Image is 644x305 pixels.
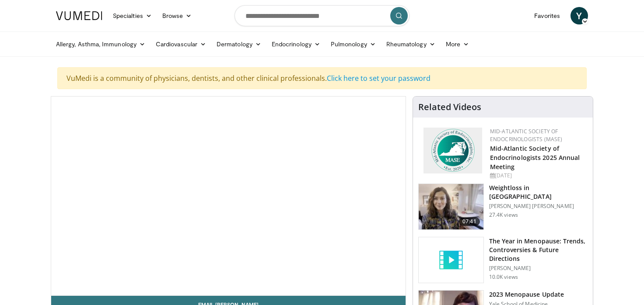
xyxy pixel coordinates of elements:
p: [PERSON_NAME] [PERSON_NAME] [489,203,588,210]
video-js: Video Player [51,97,406,296]
h4: Related Videos [418,102,481,112]
a: The Year in Menopause: Trends, Controversies & Future Directions [PERSON_NAME] 10.0K views [418,237,588,283]
p: 10.0K views [489,274,518,281]
h3: 2023 Menopause Update [489,290,564,299]
input: Search topics, interventions [234,5,409,26]
h3: Weightloss in [GEOGRAPHIC_DATA] [489,184,588,201]
a: Cardiovascular [150,35,211,53]
a: Mid-Atlantic Society of Endocrinologists 2025 Annual Meeting [490,144,580,171]
a: Specialties [108,7,157,24]
a: Dermatology [211,35,266,53]
img: VuMedi Logo [56,11,102,20]
a: Y [570,7,588,24]
a: 07:41 Weightloss in [GEOGRAPHIC_DATA] [PERSON_NAME] [PERSON_NAME] 27.4K views [418,184,588,230]
a: Favorites [529,7,565,24]
a: Endocrinology [266,35,325,53]
a: Allergy, Asthma, Immunology [51,35,150,53]
div: VuMedi is a community of physicians, dentists, and other clinical professionals. [57,67,587,89]
p: 27.4K views [489,211,518,218]
a: More [441,35,474,53]
img: video_placeholder_short.svg [419,237,483,283]
span: 07:41 [459,217,480,226]
img: f382488c-070d-4809-84b7-f09b370f5972.png.150x105_q85_autocrop_double_scale_upscale_version-0.2.png [423,128,482,173]
a: Rheumatology [381,35,441,53]
a: Click here to set your password [327,73,430,83]
a: Browse [157,7,197,24]
a: Mid-Atlantic Society of Endocrinologists (MASE) [490,128,563,143]
p: [PERSON_NAME] [489,265,588,272]
h3: The Year in Menopause: Trends, Controversies & Future Directions [489,237,588,263]
div: [DATE] [490,172,586,180]
a: Pulmonology [325,35,381,53]
img: 9983fed1-7565-45be-8934-aef1103ce6e2.150x105_q85_crop-smart_upscale.jpg [419,184,483,229]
